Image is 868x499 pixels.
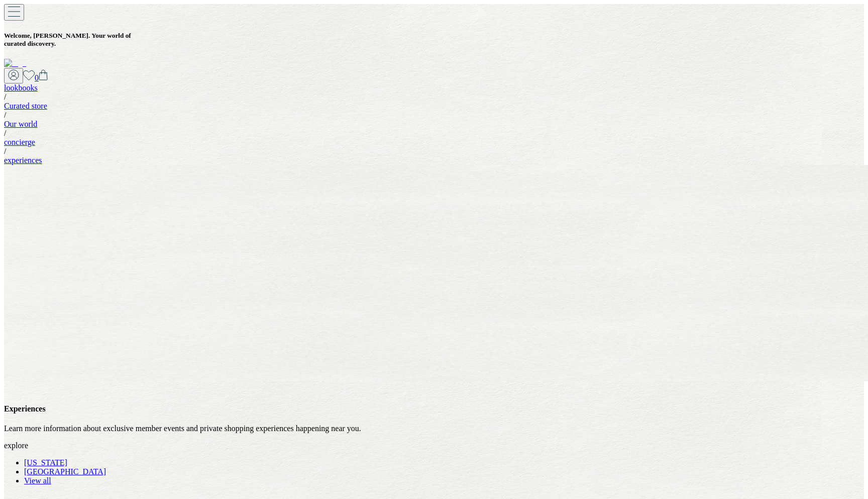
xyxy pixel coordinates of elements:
[24,467,106,476] a: [GEOGRAPHIC_DATA]
[4,102,47,110] a: Curated store
[4,441,28,450] span: explore
[35,73,39,82] span: 0
[4,129,864,138] div: /
[4,424,864,433] p: Learn more information about exclusive member events and private shopping experiences happening n...
[4,404,864,413] h4: Experiences
[4,59,26,68] img: logo
[4,32,864,48] h5: Welcome, [PERSON_NAME] . Your world of curated discovery.
[4,120,37,128] a: Our world
[35,73,48,82] a: 0
[4,147,864,156] div: /
[4,93,864,102] div: /
[4,138,35,146] a: concierge
[4,111,864,120] div: /
[24,476,51,485] a: View all
[4,156,42,164] a: experiences
[24,458,67,467] a: [US_STATE]
[4,84,38,92] a: lookbooks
